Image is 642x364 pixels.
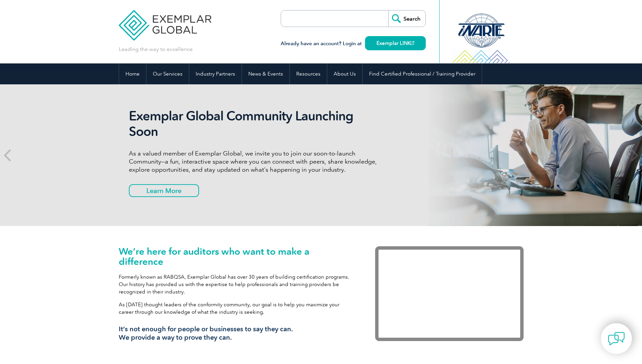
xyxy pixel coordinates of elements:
[327,63,362,84] a: About Us
[119,301,355,316] p: As [DATE] thought leaders of the conformity community, our goal is to help you maximize your care...
[119,46,193,53] p: Leading the way to excellence
[119,246,355,267] h1: We’re here for auditors who want to make a difference
[388,10,425,27] input: Search
[129,184,199,197] a: Learn More
[608,330,625,347] img: contact-chat.png
[129,149,382,174] p: As a valued member of Exemplar Global, we invite you to join our soon-to-launch Community—a fun, ...
[363,63,482,84] a: Find Certified Professional / Training Provider
[146,63,189,84] a: Our Services
[375,246,524,341] iframe: Exemplar Global: Working together to make a difference
[119,273,355,296] p: Formerly known as RABQSA, Exemplar Global has over 30 years of building certification programs. O...
[189,63,242,84] a: Industry Partners
[411,41,414,45] img: open_square.png
[281,39,426,48] h3: Already have an account? Login at
[129,108,382,139] h2: Exemplar Global Community Launching Soon
[242,63,289,84] a: News & Events
[119,325,355,342] h3: It’s not enough for people or businesses to say they can. We provide a way to prove they can.
[119,63,146,84] a: Home
[365,36,426,50] a: Exemplar LINK
[290,63,327,84] a: Resources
